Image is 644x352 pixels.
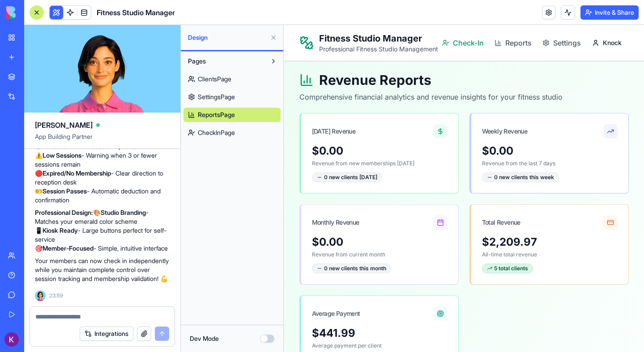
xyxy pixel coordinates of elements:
[211,13,248,23] a: Reports
[169,13,200,23] span: Check-In
[35,208,170,253] p: 🎨 - Matches your emerald color scheme 📱 - Large buttons perfect for self-service 🎯 - Simple, intu...
[28,226,164,233] p: Revenue from current month
[259,13,297,23] a: Settings
[43,187,87,195] strong: Session Passes
[190,334,219,343] label: Dev Mode
[35,256,170,283] p: Your members can now check in independently while you maintain complete control over session trac...
[198,110,235,119] span: ReportsPage
[28,135,164,142] p: Revenue from new memberships [DATE]
[16,67,345,77] p: Comprehensive financial analytics and revenue insights for your fitness studio
[28,284,77,293] span: Average Payment
[580,5,639,20] button: Invite & Share
[43,151,81,159] strong: Low Sessions
[28,102,72,111] span: [DATE] Revenue
[198,135,334,142] p: Revenue from the last 7 days
[198,193,237,202] span: Total Revenue
[6,6,62,19] img: logo
[158,13,200,23] a: Check-In
[198,226,334,233] p: All-time total revenue
[198,128,235,137] span: CheckInPage
[97,7,175,18] span: Fitness Studio Manager
[35,7,154,20] h1: Fitness Studio Manager
[43,226,78,234] strong: Kiosk Ready
[319,13,338,22] span: Knock
[188,33,266,42] span: Design
[183,54,266,68] button: Pages
[4,332,19,347] img: ACg8ocKl5U5QmUbvcwp9uNSvTA2O8NNrBfKFgQF4f7cPcaprHJ7FFg=s96-c
[198,92,235,101] span: SettingsPage
[301,9,345,27] button: Knock
[183,72,281,86] a: ClientsPage
[35,132,170,148] span: App Building Partner
[222,13,248,23] span: Reports
[28,119,164,133] div: $0.00
[28,301,164,315] div: $441.99
[16,7,154,29] a: Fitness Studio ManagerProfessional Fitness Studio Management
[28,210,164,224] div: $0.00
[28,193,76,202] span: Monthly Revenue
[183,126,281,140] a: CheckInPage
[101,209,146,216] strong: Studio Branding
[35,209,93,216] strong: Professional Design:
[183,90,281,104] a: SettingsPage
[35,133,170,205] p: ✅ - Quick check-in with session updates ⚠️ - Warning when 3 or fewer sessions remain 🔴 - Clear di...
[35,290,46,301] img: Ella_00000_wcx2te.png
[40,240,102,247] span: 0 new clients this month
[183,108,281,122] a: ReportsPage
[188,57,206,66] span: Pages
[16,47,345,63] h1: Revenue Reports
[43,169,111,177] strong: Expired/No Membership
[269,13,297,23] span: Settings
[198,119,334,133] div: $0.00
[49,292,63,299] span: 23:59
[35,120,93,130] span: [PERSON_NAME]
[28,317,164,324] p: Average payment per client
[210,149,270,156] span: 0 new clients this week
[198,75,231,84] span: ClientsPage
[198,102,244,111] span: Weekly Revenue
[210,240,244,247] span: 5 total clients
[80,327,133,341] button: Integrations
[198,210,334,224] div: $2,209.97
[40,149,94,156] span: 0 new clients [DATE]
[35,20,154,29] p: Professional Fitness Studio Management
[43,244,94,252] strong: Member-Focused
